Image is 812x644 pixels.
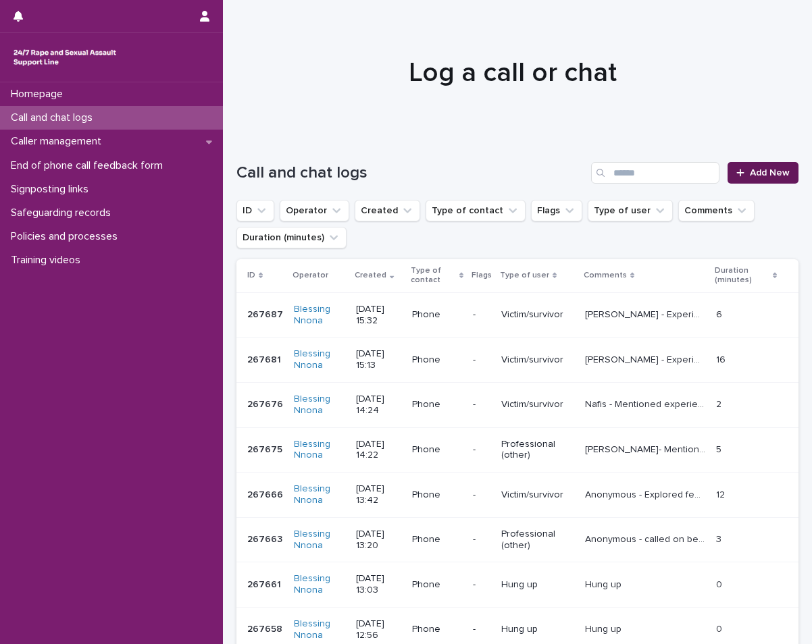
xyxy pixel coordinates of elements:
h1: Log a call or chat [236,57,788,89]
p: 267676 [247,396,286,410]
tr: 267676267676 Blessing Nnona [DATE] 14:24Phone-Victim/survivorNafis - Mentioned experienced SA, ex... [236,382,798,427]
tr: 267663267663 Blessing Nnona [DATE] 13:20Phone-Professional (other)Anonymous - called on behalf of... [236,517,798,562]
p: [DATE] 13:03 [356,573,401,596]
tr: 267675267675 Blessing Nnona [DATE] 14:22Phone-Professional (other)[PERSON_NAME]- Mentioned that t... [236,427,798,473]
p: Type of user [500,268,549,283]
button: Type of user [588,200,673,221]
p: - [473,444,490,456]
p: [DATE] 15:32 [356,304,401,327]
p: Nick- Mentioned that their client experienced SV, provided information, explored feelings. [585,441,708,456]
p: Anonymous - Explored feelings, call ended abruptly. [585,487,708,501]
p: Phone [412,309,462,321]
p: - [473,534,490,545]
a: Blessing Nnona [294,483,345,506]
p: Professional (other) [501,439,574,462]
p: Laura - Experienced SV, explored feelings, provided emotional support. call ended abruptly. [585,306,708,321]
p: Victim/survivor [501,399,574,410]
p: [DATE] 13:20 [356,529,401,552]
p: 3 [716,531,724,545]
button: ID [236,200,274,221]
p: Comments [584,268,627,283]
p: Victim/survivor [501,354,574,366]
button: Created [355,200,420,221]
p: Katie - Experienced SV, explored feelings, provided emotional support, discussed flashbacks. Netw... [585,352,708,366]
p: Nafis - Mentioned experienced SA, explored feelings, empowered, call ended abruptly [585,396,708,410]
p: Type of contact [411,263,456,288]
p: - [473,579,490,591]
p: Homepage [5,88,74,101]
tr: 267661267661 Blessing Nnona [DATE] 13:03Phone-Hung upHung upHung up 00 [236,562,798,608]
p: ID [247,268,255,283]
p: - [473,399,490,410]
a: Blessing Nnona [294,304,345,327]
a: Blessing Nnona [294,529,345,552]
p: Call and chat logs [5,111,103,124]
p: 0 [716,621,725,635]
p: Policies and processes [5,230,128,243]
p: Hung up [585,576,624,591]
a: Blessing Nnona [294,573,345,596]
p: Professional (other) [501,529,574,552]
input: Search [591,162,719,184]
p: Phone [412,489,462,501]
p: 267681 [247,352,284,366]
p: 2 [716,396,724,410]
p: Victim/survivor [501,309,574,321]
tr: 267681267681 Blessing Nnona [DATE] 15:13Phone-Victim/survivor[PERSON_NAME] - Experienced SV, expl... [236,338,798,383]
button: Type of contact [426,200,526,221]
button: Flags [531,200,582,221]
p: 6 [716,306,725,321]
a: Add New [728,162,798,184]
p: Phone [412,399,462,410]
p: - [473,624,490,635]
a: Blessing Nnona [294,348,345,371]
p: Signposting links [5,183,99,196]
button: Operator [280,200,349,221]
p: Flags [472,268,492,283]
tr: 267666267666 Blessing Nnona [DATE] 13:42Phone-Victim/survivorAnonymous - Explored feelings, call ... [236,473,798,518]
a: Blessing Nnona [294,618,345,641]
p: - [473,309,490,321]
p: Phone [412,354,462,366]
p: Operator [293,268,328,283]
p: [DATE] 12:56 [356,618,401,641]
h1: Call and chat logs [236,163,586,183]
p: - [473,354,490,366]
p: 12 [716,487,728,501]
p: Created [355,268,386,283]
p: 16 [716,352,728,366]
p: End of phone call feedback form [5,159,174,172]
p: Caller management [5,135,112,148]
tr: 267687267687 Blessing Nnona [DATE] 15:32Phone-Victim/survivor[PERSON_NAME] - Experienced SV, expl... [236,292,798,338]
a: Blessing Nnona [294,394,345,417]
p: 5 [716,441,724,456]
p: Safeguarding records [5,207,122,219]
p: 267663 [247,531,285,545]
p: 267675 [247,441,285,456]
p: Hung up [501,624,574,635]
button: Comments [678,200,755,221]
p: Phone [412,444,462,456]
p: [DATE] 13:42 [356,483,401,506]
p: 267661 [247,576,284,591]
img: rhQMoQhaT3yELyF149Cw [11,44,119,71]
p: Victim/survivor [501,489,574,501]
p: Duration (minutes) [715,263,769,288]
p: Anonymous - called on behalf of their client. provided information [585,531,708,545]
p: Phone [412,624,462,635]
p: Hung up [501,579,574,591]
a: Blessing Nnona [294,439,345,462]
p: 267687 [247,306,286,321]
p: - [473,489,490,501]
p: [DATE] 14:24 [356,394,401,417]
p: [DATE] 14:22 [356,439,401,462]
button: Duration (minutes) [236,227,347,248]
p: Hung up [585,621,624,635]
p: 267658 [247,621,285,635]
p: [DATE] 15:13 [356,348,401,371]
p: Phone [412,534,462,545]
p: Phone [412,579,462,591]
p: 0 [716,576,725,591]
p: 267666 [247,487,286,501]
